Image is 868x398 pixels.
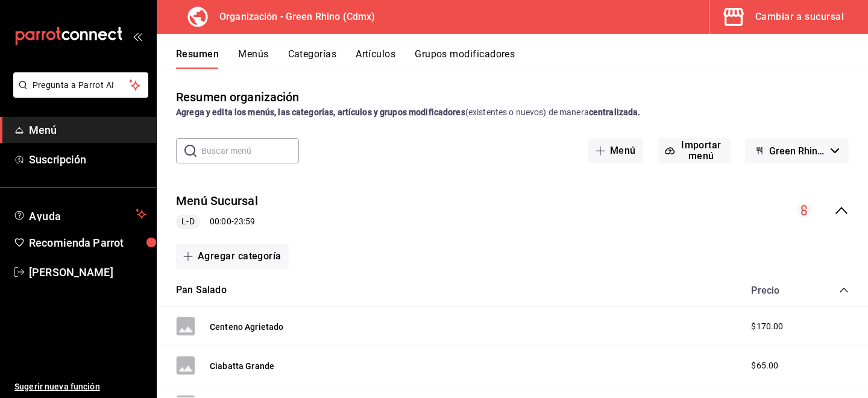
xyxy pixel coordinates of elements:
[201,139,299,163] input: Buscar menú
[176,48,868,69] div: navigation tabs
[210,360,274,372] button: Ciabatta Grande
[133,31,142,41] button: open_drawer_menu
[751,359,778,372] span: $65.00
[356,48,395,69] button: Artículos
[176,88,300,106] div: Resumen organización
[14,381,146,393] span: Sugerir nueva función
[13,72,148,98] button: Pregunta a Parrot AI
[589,107,641,117] strong: centralizada.
[29,264,146,280] span: [PERSON_NAME]
[769,145,826,157] span: Green Rhino - Borrador
[176,244,289,269] button: Agregar categoría
[29,122,146,138] span: Menú
[29,151,146,168] span: Suscripción
[33,79,130,92] span: Pregunta a Parrot AI
[210,10,375,24] h3: Organización - Green Rhino (Cdmx)
[210,321,284,333] button: Centeno Agrietado
[755,8,844,25] div: Cambiar a sucursal
[176,106,849,119] div: (existentes o nuevos) de manera
[415,48,515,69] button: Grupos modificadores
[238,48,268,69] button: Menús
[739,285,816,296] div: Precio
[29,207,131,221] span: Ayuda
[751,320,783,333] span: $170.00
[658,138,731,163] button: Importar menú
[29,235,146,251] span: Recomienda Parrot
[8,87,148,100] a: Pregunta a Parrot AI
[176,283,227,297] button: Pan Salado
[176,192,258,210] button: Menú Sucursal
[176,107,465,117] strong: Agrega y edita los menús, las categorías, artículos y grupos modificadores
[157,183,868,239] div: collapse-menu-row
[839,285,849,295] button: collapse-category-row
[288,48,337,69] button: Categorías
[588,138,643,163] button: Menú
[745,138,849,163] button: Green Rhino - Borrador
[176,48,219,69] button: Resumen
[177,215,199,228] span: L-D
[176,215,258,229] div: 00:00 - 23:59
